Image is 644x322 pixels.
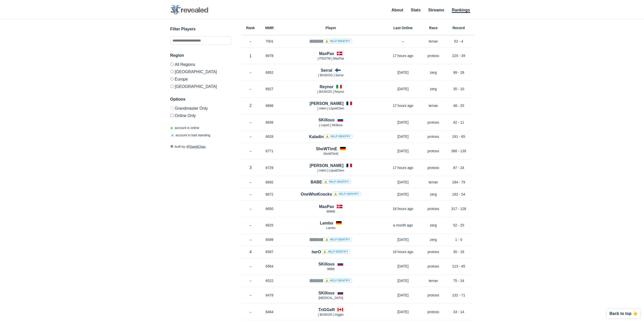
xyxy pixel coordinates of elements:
p: terran [423,180,444,185]
p: – [241,293,260,298]
h3: Region [170,52,231,59]
p: – [241,206,260,211]
p: 388 - 139 [444,148,474,154]
a: ⚠️ Help identify [324,134,353,139]
p: [DATE] [383,86,423,91]
h4: OneWhoKnocks [301,191,361,197]
p: 35 - 16 [444,249,474,254]
p: 6464 [260,309,279,314]
p: 6927 [260,86,279,91]
a: ⚠️ Help identify [321,249,350,254]
p: 6866 [260,103,279,108]
p: a month ago [383,223,423,228]
p: 6478 [260,293,279,298]
span: ☠️ [170,133,174,137]
input: [GEOGRAPHIC_DATA] [170,70,174,73]
a: ⚠️ Help identify [323,39,352,43]
p: – [241,278,260,283]
p: built by @ [170,144,231,149]
h6: Player [279,26,383,30]
p: 317 - 128 [444,206,474,211]
p: protoss [423,120,444,125]
p: [DATE] [383,237,423,242]
h4: [PERSON_NAME] [309,163,343,168]
input: Europe [170,77,174,81]
input: Online Only [170,114,174,117]
a: Streams [428,8,444,12]
h4: ShoWTimE [316,146,337,152]
span: [MEDICAL_DATA] [319,296,343,300]
p: 33 - 14 [444,309,474,314]
p: 6522 [260,278,279,283]
label: Europe [170,75,231,83]
p: 1 - 0 [444,237,474,242]
p: 48 - 25 [444,103,474,108]
p: 6836 [260,120,279,125]
p: [DATE] [383,293,423,298]
p: 42 - 11 [444,120,474,125]
p: 6828 [260,134,279,139]
h4: Reynor [320,84,334,90]
p: 18 hours ago [383,206,423,211]
p: [DATE] [383,134,423,139]
p: – [241,180,260,185]
p: protoss [423,165,444,170]
label: Only Show accounts currently in Grandmaster [170,106,231,112]
h4: SKillous [318,117,335,123]
p: 6625 [260,223,279,228]
p: terran [423,278,444,283]
p: account in bad standing [170,133,210,138]
a: ⚠️ Help identify [323,278,352,283]
p: account is online [170,125,199,130]
h4: herO [311,249,350,255]
p: 17 hours ago [383,103,423,108]
h6: Race [423,26,444,30]
p: zerg [423,70,444,75]
label: [GEOGRAPHIC_DATA] [170,83,231,89]
h4: TriGGeR [318,307,335,313]
p: 4 [241,249,260,255]
input: All Regions [170,63,174,66]
p: 35 - 10 [444,86,474,91]
p: [DATE] [383,120,423,125]
h4: BABE [310,179,351,185]
p: 6729 [260,165,279,170]
p: 113 - 45 [444,264,474,269]
p: – [241,192,260,197]
p: 225 - 39 [444,53,474,58]
p: 6672 [260,192,279,197]
p: 191 - 65 [444,134,474,139]
h4: [PERSON_NAME] [309,101,343,106]
p: [DATE] [383,148,423,154]
p: – [241,309,260,314]
h4: Serral [321,67,332,73]
p: – [241,39,260,44]
p: 99 - 28 [444,70,474,75]
p: terran [423,39,444,44]
p: 3 [241,165,260,171]
p: 18 hours ago [383,249,423,254]
span: 🛠 [170,145,174,148]
a: ⚠️ Help identify [322,179,351,184]
p: – [241,148,260,154]
a: Rankings [452,8,470,13]
p: – [241,264,260,269]
p: 132 - 71 [444,293,474,298]
p: 87 - 24 [444,165,474,170]
p: protoss [423,53,444,58]
p: 6952 [260,70,279,75]
label: All Regions [170,63,231,68]
a: ⚠️ Help identify [332,192,361,196]
h6: Rank [241,26,260,30]
span: [ mlem ] LiquidClem [317,169,344,172]
p: protoss [423,309,444,314]
p: Back to top 👆 [609,312,638,316]
h4: llllllllllll [309,39,352,44]
p: 6771 [260,148,279,154]
a: DavidChan [190,145,206,148]
p: 6587 [260,249,279,254]
p: zerg [423,192,444,197]
h4: Kaladin [309,134,353,140]
h4: Lambo [320,220,333,226]
h4: SKillous [318,290,335,296]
